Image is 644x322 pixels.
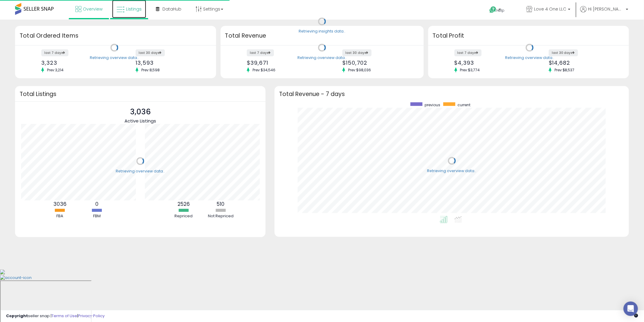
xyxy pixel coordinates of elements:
div: Retrieving overview data.. [116,169,165,174]
div: Retrieving overview data.. [427,168,476,174]
div: Retrieving overview data.. [505,55,554,60]
span: Listings [126,6,142,12]
div: Retrieving overview data.. [90,55,139,60]
div: Retrieving overview data.. [297,55,347,60]
span: Hi [PERSON_NAME] [588,6,624,12]
span: Overview [83,6,102,12]
span: Love 4 One LLC [534,6,566,12]
a: Hi [PERSON_NAME] [580,6,628,20]
span: Help [497,8,505,13]
span: DataHub [162,6,181,12]
i: Get Help [489,6,497,14]
a: Help [485,2,517,20]
div: Open Intercom Messenger [624,302,638,316]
